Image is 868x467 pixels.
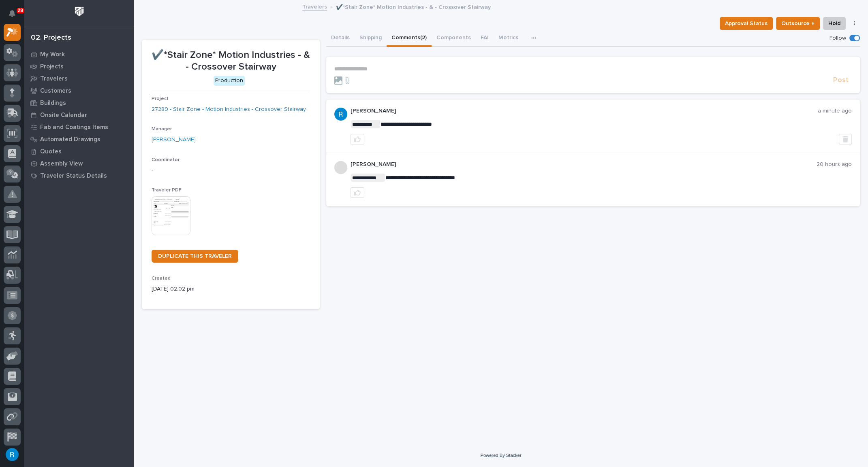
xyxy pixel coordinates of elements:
[152,49,310,73] p: ✔️*Stair Zone* Motion Industries - & - Crossover Stairway
[480,453,521,458] a: Powered By Stacker
[152,188,182,193] span: Traveler PDF
[24,48,134,60] a: My Work
[830,35,846,42] p: Follow
[40,160,83,168] p: Assembly View
[4,446,21,463] button: users-avatar
[152,285,310,293] p: [DATE] 02:02 pm
[24,72,134,85] a: Travelers
[214,76,245,86] div: Production
[40,172,107,180] p: Traveler Status Details
[818,108,852,115] p: a minute ago
[781,19,815,28] span: Outsource ↑
[776,17,820,30] button: Outsource ↑
[40,87,71,95] p: Customers
[18,8,23,13] p: 29
[494,30,523,47] button: Metrics
[24,60,134,72] a: Projects
[72,4,87,19] img: Workspace Logo
[720,17,773,30] button: Approval Status
[152,166,310,174] p: -
[40,63,64,70] p: Projects
[24,170,134,182] a: Traveler Status Details
[351,161,817,168] p: [PERSON_NAME]
[152,136,196,144] a: [PERSON_NAME]
[828,19,840,28] span: Hold
[152,157,180,162] span: Coordinator
[476,30,494,47] button: FAI
[158,253,232,259] span: DUPLICATE THIS TRAVELER
[839,134,852,144] button: Delete post
[355,30,387,47] button: Shipping
[302,2,327,11] a: Travelers
[24,133,134,145] a: Automated Drawings
[24,97,134,109] a: Buildings
[152,127,172,132] span: Manager
[823,17,846,30] button: Hold
[326,30,355,47] button: Details
[4,5,21,22] button: Notifications
[387,30,432,47] button: Comments (2)
[817,161,852,168] p: 20 hours ago
[40,100,66,107] p: Buildings
[432,30,476,47] button: Components
[40,148,62,155] p: Quotes
[152,105,306,114] a: 27289 - Stair Zone - Motion Industries - Crossover Stairway
[24,85,134,97] a: Customers
[351,187,364,198] button: like this post
[24,145,134,157] a: Quotes
[351,108,818,115] p: [PERSON_NAME]
[336,2,491,11] p: ✔️*Stair Zone* Motion Industries - & - Crossover Stairway
[725,19,768,28] span: Approval Status
[10,10,21,23] div: Notifications29
[334,108,347,121] img: ACg8ocJzREKTsG2KK4bFBgITIeWKBuirZsrmGEaft0VLTV-nABbOCg=s96-c
[40,51,65,58] p: My Work
[24,157,134,170] a: Assembly View
[24,109,134,121] a: Onsite Calendar
[830,76,852,85] button: Post
[40,136,100,143] p: Automated Drawings
[833,76,849,85] span: Post
[40,112,87,119] p: Onsite Calendar
[351,134,364,144] button: like this post
[152,250,238,263] a: DUPLICATE THIS TRAVELER
[40,75,68,83] p: Travelers
[152,96,169,101] span: Project
[31,34,71,42] div: 02. Projects
[152,276,171,281] span: Created
[24,121,134,133] a: Fab and Coatings Items
[40,124,108,131] p: Fab and Coatings Items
